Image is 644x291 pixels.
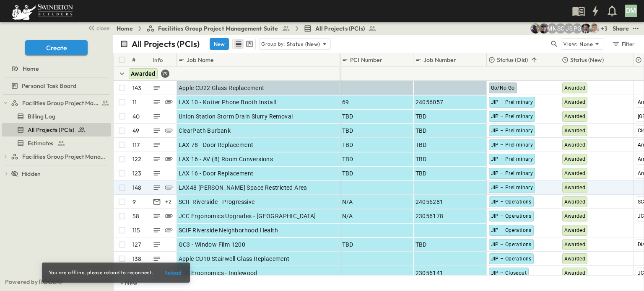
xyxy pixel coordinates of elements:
span: JIP – Operations [491,199,532,205]
span: TBD [415,141,427,149]
p: 143 [132,84,142,92]
p: None [579,40,593,48]
div: + 2 [164,197,174,207]
span: JIP – Preliminary [491,185,533,191]
div: 79 [161,70,169,78]
span: TBD [415,126,427,135]
p: Status (New) [570,56,604,64]
div: Personal Task Boardtest [2,79,111,93]
p: Job Name [187,56,213,64]
div: table view [232,38,256,50]
div: Facilities Group Project Management Suite (Copy)test [2,150,111,163]
span: JIP – Preliminary [491,170,533,176]
button: Reload [160,266,187,279]
button: Filter [608,38,637,50]
a: Personal Task Board [2,80,109,92]
span: Awarded [564,85,586,91]
button: test [631,23,641,33]
p: 148 [132,183,142,192]
span: LAX48 [PERSON_NAME] Space Restricted Area [179,183,307,192]
p: Group by: [261,40,285,48]
a: Home [117,24,133,33]
span: JIP – Operations [491,242,532,247]
button: close [84,22,111,33]
button: Create [25,40,88,55]
span: LAX 16 - AV (8) Room Conversions [179,155,273,163]
span: close [96,24,109,32]
span: SCIF Riverside - Progressive [179,198,255,206]
span: Awarded [564,185,586,191]
span: ClearPath Burbank [179,126,231,135]
span: JIP – Preliminary [491,113,533,119]
span: All Projects (PCIs) [28,126,74,134]
span: JIP – Operations [491,256,532,262]
div: Estimatestest [2,136,111,150]
div: Billing Logtest [2,110,111,123]
span: Awarded [564,199,586,205]
p: 11 [132,98,137,106]
img: 6c363589ada0b36f064d841b69d3a419a338230e66bb0a533688fa5cc3e9e735.png [10,2,75,20]
span: TBD [342,112,353,121]
img: Saul Zepeda (saul.zepeda@swinerton.com) [581,23,591,33]
div: Share [613,24,629,33]
p: 58 [132,212,139,220]
span: JIP – Operations [491,213,532,219]
div: All Projects (PCIs)test [2,123,111,136]
div: # [130,53,151,67]
span: Awarded [564,113,586,119]
a: All Projects (PCIs) [304,24,377,33]
p: 122 [132,155,142,163]
a: Estimates [2,137,109,149]
span: JIP – Preliminary [491,156,533,162]
button: kanban view [244,39,254,49]
div: Sebastian Canal (sebastian.canal@swinerton.com) [556,23,566,33]
span: SCIF Riverside Neighborhood Health [179,226,278,234]
p: 9 [132,198,136,206]
span: Go/No Go [491,85,515,91]
span: 24056281 [415,198,444,206]
span: 69 [342,98,349,106]
span: 23056178 [415,212,444,220]
nav: breadcrumbs [117,24,382,33]
span: Awarded [564,99,586,105]
span: Awarded [564,170,586,176]
span: LAX 10 - Kotter Phone Booth Install [179,98,276,106]
p: View: [563,39,578,49]
span: Personal Task Board [22,82,76,90]
span: TBD [415,240,427,249]
span: TBD [342,169,353,178]
span: TBD [342,141,353,149]
span: Awarded [564,128,586,134]
p: Job Number [423,56,456,64]
span: Awarded [564,142,586,148]
div: Filter [611,39,635,49]
p: + 3 [601,24,609,33]
span: GC3 - Window Film 1200 [179,240,246,249]
span: Apple CU22 Glass Replacement [179,84,265,92]
span: 24056057 [415,98,444,106]
span: Awarded [564,227,586,233]
span: JIP – Preliminary [491,99,533,105]
p: 117 [132,141,140,149]
span: Awarded [564,156,586,162]
span: Facilities Group Project Management Suite (Copy) [22,152,108,161]
span: Estimates [28,139,54,147]
span: JIP – Preliminary [491,128,533,134]
span: Awarded [564,242,586,247]
span: All Projects (PCIs) [315,24,365,33]
span: LAX 16 - Door Replacement [179,169,254,178]
span: Facilities Group Project Management Suite [158,24,278,33]
button: row view [234,39,244,49]
p: Status (Old) [497,56,528,64]
span: 23056141 [415,269,444,277]
span: LAX 78 - Door Replacement [179,141,254,149]
p: 49 [132,126,139,135]
a: All Projects (PCIs) [2,124,109,136]
span: Billing Log [28,112,55,121]
a: Home [2,63,109,75]
span: Awarded [564,270,586,276]
span: N/A [342,212,353,220]
div: Juan Sanchez (juan.sanchez@swinerton.com) [564,23,574,33]
span: TBD [342,155,353,163]
span: JCC Ergonomics - Inglewood [179,269,257,277]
